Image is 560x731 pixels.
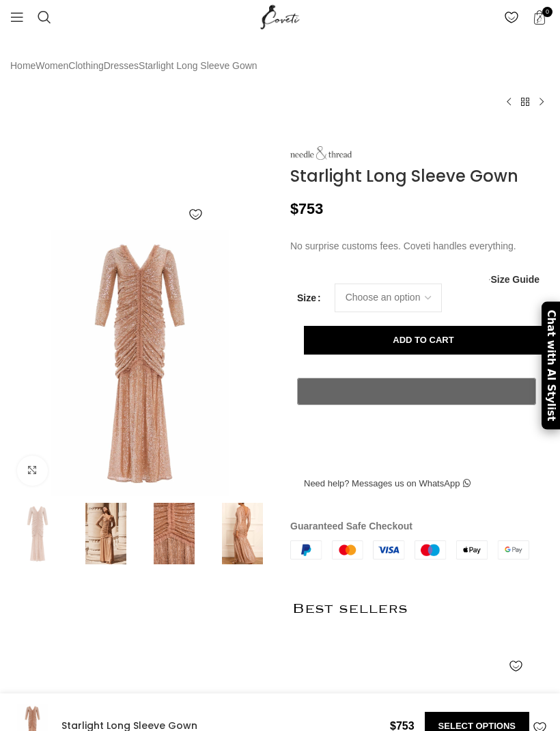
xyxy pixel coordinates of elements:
[7,503,68,564] img: Needle and Thread
[497,3,525,31] div: My Wishlist
[542,7,552,17] span: 0
[10,58,257,73] nav: Breadcrumb
[31,3,58,31] a: Search
[143,503,205,564] img: Needle and Thread clothing
[297,290,321,305] label: Size
[139,58,257,73] span: Starlight Long Sleeve Gown
[290,469,484,498] a: Need help? Messages us on WhatsApp
[290,200,298,217] span: $
[257,11,303,22] a: Site logo
[36,58,68,73] a: Women
[290,167,550,187] h1: Starlight Long Sleeve Gown
[304,326,543,355] button: Add to cart
[297,378,536,405] button: Pay with GPay
[68,58,103,73] a: Clothing
[290,238,550,253] p: No surprise customs fees. Coveti handles everything.
[104,58,139,73] a: Dresses
[290,540,529,560] img: guaranteed-safe-checkout-bordered.j
[501,94,517,110] a: Previous product
[290,521,412,532] strong: Guaranteed Safe Checkout
[292,573,531,645] h2: Best sellers
[294,412,539,445] iframe: Marco seguro del proceso de finalización de compra exprés
[525,3,553,31] a: 0
[10,58,36,73] a: Home
[3,3,31,31] a: Open mobile menu
[533,94,550,110] a: Next product
[212,503,273,564] img: Needle and Thread dress
[290,200,323,217] bdi: 753
[290,146,352,160] img: Needle and Thread
[75,503,137,564] img: Needle and Thread dresses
